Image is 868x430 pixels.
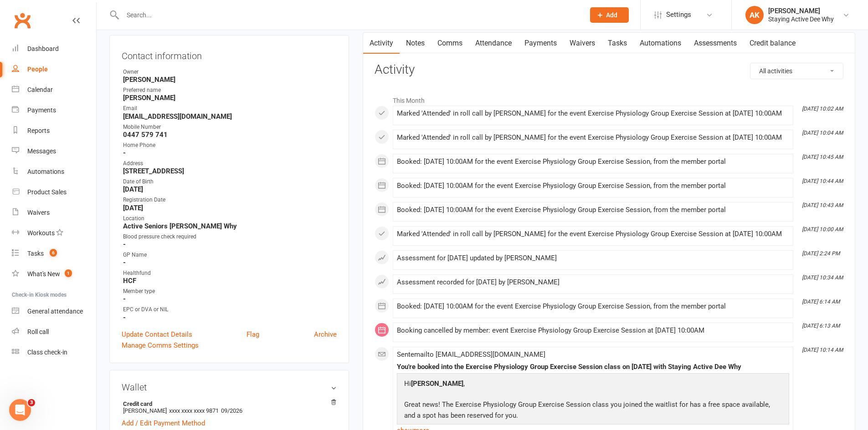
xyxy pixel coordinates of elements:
span: Add [606,11,617,19]
a: Tasks [601,33,633,54]
i: [DATE] 6:13 AM [802,323,840,329]
strong: - [123,240,337,248]
div: Mobile Number [123,123,337,132]
div: Staying Active Dee Why [768,15,834,23]
div: Assessment recorded for [DATE] by [PERSON_NAME] [397,278,789,286]
strong: [PERSON_NAME] [123,76,337,84]
strong: [PERSON_NAME] [411,379,463,388]
strong: - [123,295,337,303]
a: Automations [633,33,688,54]
a: What's New1 [12,264,96,284]
a: Update Contact Details [122,329,192,340]
div: Booking cancelled by member: event Exercise Physiology Group Exercise Session at [DATE] 10:00AM [397,327,789,334]
li: This Month [375,91,843,106]
a: Waivers [12,202,96,223]
div: Marked 'Attended' in roll call by [PERSON_NAME] for the event Exercise Physiology Group Exercise ... [397,134,789,142]
i: [DATE] 2:24 PM [802,250,840,257]
strong: - [123,314,337,322]
i: [DATE] 6:14 AM [802,298,840,305]
div: Messages [27,147,56,155]
span: 6 [50,249,57,257]
span: xxxx xxxx xxxx 9871 [169,407,219,414]
div: Automations [27,168,64,175]
div: Healthfund [123,269,337,278]
strong: [STREET_ADDRESS] [123,167,337,175]
div: Location [123,214,337,223]
a: Manage Comms Settings [122,340,199,351]
span: 09/2026 [221,407,242,414]
a: Reports [12,121,96,141]
strong: Active Seniors [PERSON_NAME] Why [123,222,337,230]
h3: Activity [375,63,843,77]
div: Member type [123,287,337,296]
div: What's New [27,270,60,278]
a: Product Sales [12,182,96,202]
div: Marked 'Attended' in roll call by [PERSON_NAME] for the event Exercise Physiology Group Exercise ... [397,110,789,117]
p: Great news! The Exercise Physiology Group Exercise Session class you joined the waitlist for has ... [402,399,784,423]
i: [DATE] 10:04 AM [802,130,843,136]
div: AK [745,6,764,24]
div: Registration Date [123,196,337,204]
h3: Contact information [122,47,337,61]
div: Booked: [DATE] 10:00AM for the event Exercise Physiology Group Exercise Session, from the member ... [397,158,789,166]
strong: 0447 579 741 [123,131,337,139]
a: Comms [431,33,469,54]
iframe: Intercom live chat [9,399,31,421]
i: [DATE] 10:34 AM [802,274,843,281]
div: Blood pressure check required [123,233,337,241]
a: Assessments [688,33,743,54]
a: Activity [363,33,400,54]
div: Roll call [27,328,49,335]
button: Add [590,7,629,23]
a: Roll call [12,322,96,342]
a: Payments [12,100,96,121]
i: [DATE] 10:02 AM [802,106,843,112]
div: Email [123,104,337,113]
div: General attendance [27,308,83,315]
a: Workouts [12,223,96,243]
h3: Wallet [122,382,337,392]
a: Messages [12,141,96,162]
strong: - [123,258,337,267]
a: Clubworx [11,9,34,32]
div: Booked: [DATE] 10:00AM for the event Exercise Physiology Group Exercise Session, from the member ... [397,303,789,310]
div: Assessment for [DATE] updated by [PERSON_NAME] [397,254,789,262]
a: Flag [247,329,259,340]
div: Home Phone [123,141,337,150]
a: Automations [12,162,96,182]
div: GP Name [123,251,337,259]
div: You're booked into the Exercise Physiology Group Exercise Session class on [DATE] with Staying Ac... [397,363,789,371]
div: Booked: [DATE] 10:00AM for the event Exercise Physiology Group Exercise Session, from the member ... [397,182,789,190]
div: Preferred name [123,86,337,95]
p: Hi , [402,378,784,391]
div: Waivers [27,209,50,216]
a: Waivers [563,33,601,54]
div: Tasks [27,250,44,257]
div: [PERSON_NAME] [768,7,834,15]
a: Credit balance [743,33,802,54]
li: [PERSON_NAME] [122,399,337,415]
a: Notes [400,33,431,54]
i: [DATE] 10:43 AM [802,202,843,208]
div: Calendar [27,86,53,93]
a: Calendar [12,80,96,100]
a: People [12,59,96,80]
strong: Credit card [123,400,332,407]
span: 3 [28,399,35,406]
div: Address [123,159,337,168]
strong: [EMAIL_ADDRESS][DOMAIN_NAME] [123,112,337,121]
a: General attendance kiosk mode [12,301,96,322]
i: [DATE] 10:14 AM [802,347,843,353]
span: Settings [666,5,691,25]
div: Owner [123,68,337,76]
div: Workouts [27,229,55,237]
div: Marked 'Attended' in roll call by [PERSON_NAME] for the event Exercise Physiology Group Exercise ... [397,230,789,238]
div: Date of Birth [123,177,337,186]
strong: - [123,149,337,157]
i: [DATE] 10:00 AM [802,226,843,233]
strong: HCF [123,277,337,285]
span: Sent email to [EMAIL_ADDRESS][DOMAIN_NAME] [397,350,545,359]
div: EPC or DVA or NIL [123,305,337,314]
a: Class kiosk mode [12,342,96,363]
a: Dashboard [12,39,96,59]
